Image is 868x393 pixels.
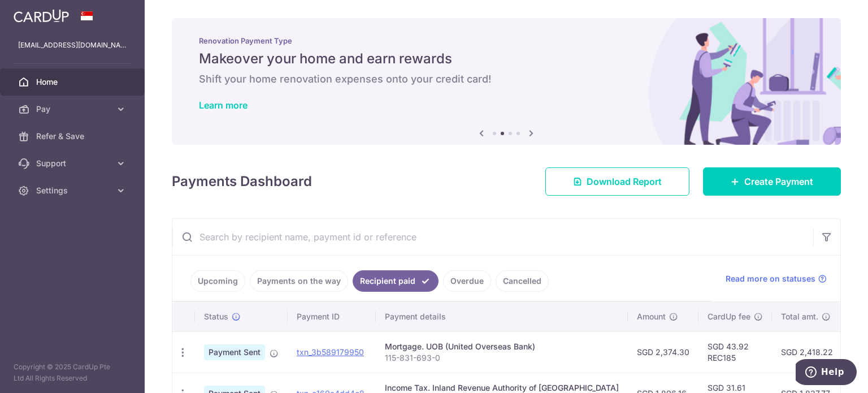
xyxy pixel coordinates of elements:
[744,175,813,188] span: Create Payment
[587,175,662,188] span: Download Report
[172,219,813,255] input: Search by recipient name, payment id or reference
[172,171,312,192] h4: Payments Dashboard
[288,302,376,331] th: Payment ID
[297,347,364,357] a: txn_3b589179950
[496,270,549,292] a: Cancelled
[36,131,111,142] span: Refer & Save
[199,50,814,68] h5: Makeover your home and earn rewards
[796,359,857,387] iframe: Opens a widget where you can find more information
[36,185,111,196] span: Settings
[199,36,814,45] p: Renovation Payment Type
[36,103,111,115] span: Pay
[199,72,814,86] h6: Shift your home renovation expenses onto your credit card!
[726,273,815,284] span: Read more on statuses
[376,302,628,331] th: Payment details
[708,311,750,322] span: CardUp fee
[190,270,245,292] a: Upcoming
[36,158,111,169] span: Support
[172,18,841,145] img: Renovation banner
[628,331,698,373] td: SGD 2,374.30
[385,341,619,352] div: Mortgage. UOB (United Overseas Bank)
[199,100,248,111] a: Learn more
[250,270,348,292] a: Payments on the way
[353,270,439,292] a: Recipient paid
[781,311,818,322] span: Total amt.
[637,311,666,322] span: Amount
[703,167,841,196] a: Create Payment
[36,76,111,88] span: Home
[443,270,491,292] a: Overdue
[204,311,228,322] span: Status
[204,344,265,360] span: Payment Sent
[385,352,619,364] p: 115-831-693-0
[18,40,127,51] p: [EMAIL_ADDRESS][DOMAIN_NAME]
[545,167,689,196] a: Download Report
[726,273,827,284] a: Read more on statuses
[698,331,772,373] td: SGD 43.92 REC185
[14,9,69,23] img: CardUp
[772,331,842,373] td: SGD 2,418.22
